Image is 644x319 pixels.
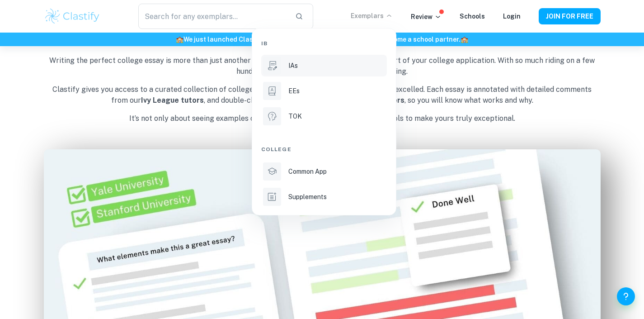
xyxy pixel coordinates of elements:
[288,111,302,121] p: TOK
[261,186,387,208] a: Supplements
[261,145,291,153] span: College
[288,192,327,202] p: Supplements
[261,55,387,76] a: IAs
[261,161,387,182] a: Common App
[288,61,298,71] p: IAs
[261,39,268,48] span: IB
[288,86,300,96] p: EEs
[261,80,387,102] a: EEs
[261,105,387,127] a: TOK
[288,167,327,176] p: Common App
